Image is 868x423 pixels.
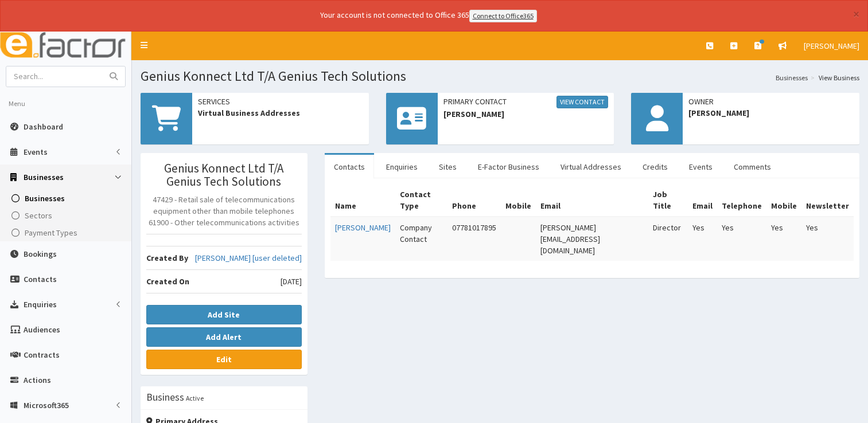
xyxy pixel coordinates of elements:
span: Audiences [24,324,60,335]
span: Microsoft365 [24,400,69,410]
a: E-Factor Business [469,155,548,179]
a: Credits [633,155,677,179]
input: Search... [6,66,103,87]
td: 07781017895 [447,217,501,261]
th: Contact Type [395,184,448,217]
span: [PERSON_NAME] [443,108,609,120]
button: Add Alert [146,327,302,347]
small: Active [186,394,204,402]
a: [PERSON_NAME] [335,222,391,233]
th: Telephone [717,184,766,217]
a: Virtual Addresses [551,155,630,179]
span: [PERSON_NAME] [688,107,854,119]
span: Businesses [24,172,64,182]
td: Director [648,217,688,261]
a: View Contact [556,96,608,108]
th: Mobile [501,184,536,217]
h1: Genius Konnect Ltd T/A Genius Tech Solutions [141,69,859,84]
td: Yes [801,217,854,261]
span: Primary Contact [443,96,609,108]
p: 47429 - Retail sale of telecommunications equipment other than mobile telephones 61900 - Other te... [146,194,302,228]
span: Bookings [24,249,57,259]
span: Dashboard [24,122,63,132]
span: [PERSON_NAME] [804,41,859,51]
a: Enquiries [377,155,427,179]
a: Events [680,155,722,179]
span: Actions [24,375,51,385]
b: Created By [146,253,188,263]
div: Your account is not connected to Office 365 [93,9,764,22]
span: Businesses [25,193,65,203]
span: Enquiries [24,299,57,310]
a: Contacts [325,155,374,179]
a: Sectors [3,207,131,224]
a: Sites [430,155,466,179]
span: Virtual Business Addresses [198,107,363,119]
a: Businesses [3,190,131,207]
button: × [853,8,859,20]
a: Businesses [776,73,808,83]
span: Events [24,147,48,157]
span: Payment Types [25,228,77,238]
a: [PERSON_NAME] [795,32,868,60]
a: Payment Types [3,224,131,241]
th: Phone [447,184,501,217]
h3: Genius Konnect Ltd T/A Genius Tech Solutions [146,162,302,188]
span: Sectors [25,210,52,221]
h3: Business [146,392,184,402]
b: Created On [146,276,189,287]
td: Yes [688,217,717,261]
td: Company Contact [395,217,448,261]
span: Contracts [24,350,60,360]
th: Email [536,184,648,217]
a: [PERSON_NAME] [user deleted] [195,252,302,264]
th: Name [330,184,395,217]
a: Comments [725,155,780,179]
b: Add Alert [206,332,242,342]
span: Owner [688,96,854,107]
span: [DATE] [281,276,302,287]
a: Connect to Office365 [469,10,537,22]
a: Edit [146,350,302,369]
b: Add Site [208,310,240,320]
li: View Business [808,73,859,83]
td: Yes [766,217,801,261]
b: Edit [216,354,232,365]
th: Job Title [648,184,688,217]
th: Email [688,184,717,217]
th: Mobile [766,184,801,217]
td: Yes [717,217,766,261]
span: Services [198,96,363,107]
span: Contacts [24,274,57,284]
th: Newsletter [801,184,854,217]
td: [PERSON_NAME][EMAIL_ADDRESS][DOMAIN_NAME] [536,217,648,261]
